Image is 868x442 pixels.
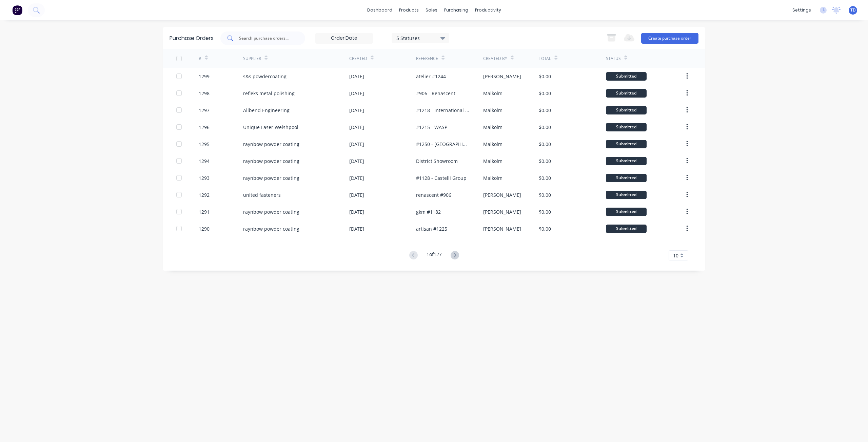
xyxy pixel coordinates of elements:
div: [PERSON_NAME] [483,191,521,198]
div: productivity [472,5,505,15]
div: Submitted [606,106,647,114]
div: [DATE] [349,174,364,182]
div: Malkolm [483,107,502,114]
div: Malkolm [483,90,502,97]
div: #1215 - WASP [416,124,447,131]
div: atelier #1244 [416,73,446,80]
div: raynbow powder coating [243,141,299,148]
div: 1298 [199,90,210,97]
div: Allbend Engineering [243,107,290,114]
div: 5 Statuses [396,34,445,41]
div: Purchase Orders [170,34,214,42]
div: $0.00 [539,107,551,114]
button: Create purchase order [641,33,698,44]
input: Search purchase orders... [238,35,295,42]
div: raynbow powder coating [243,225,299,232]
div: [PERSON_NAME] [483,73,521,80]
div: Submitted [606,140,647,148]
div: Created By [483,56,507,62]
div: 1294 [199,157,210,165]
div: Reference [416,56,438,62]
div: settings [789,5,814,15]
img: Factory [12,5,22,15]
input: Order Date [316,33,373,43]
div: raynbow powder coating [243,174,299,182]
div: sales [422,5,441,15]
div: products [396,5,422,15]
div: Submitted [606,225,647,233]
div: Malkolm [483,124,502,131]
div: 1293 [199,174,210,182]
div: $0.00 [539,208,551,215]
div: [PERSON_NAME] [483,208,521,215]
div: Submitted [606,89,647,98]
div: Submitted [606,208,647,216]
div: 1 of 127 [427,251,442,260]
div: gkm #1182 [416,208,441,215]
div: Submitted [606,157,647,165]
div: Supplier [243,56,261,62]
span: TD [850,7,856,13]
div: Total [539,56,551,62]
div: 1290 [199,225,210,232]
div: $0.00 [539,191,551,198]
div: 1295 [199,141,210,148]
div: #906 - Renascent [416,90,455,97]
div: District Showroom [416,157,458,165]
div: Submitted [606,123,647,131]
div: [PERSON_NAME] [483,225,521,232]
div: renascent #906 [416,191,451,198]
div: [DATE] [349,107,364,114]
div: 1296 [199,124,210,131]
div: Submitted [606,191,647,199]
div: Malkolm [483,141,502,148]
div: 1291 [199,208,210,215]
div: [DATE] [349,124,364,131]
div: Submitted [606,174,647,182]
div: raynbow powder coating [243,157,299,165]
div: [DATE] [349,208,364,215]
div: $0.00 [539,157,551,165]
div: #1250 - [GEOGRAPHIC_DATA] Fitout [416,141,469,148]
div: [DATE] [349,191,364,198]
div: artisan #1225 [416,225,447,232]
div: $0.00 [539,141,551,148]
div: purchasing [441,5,472,15]
div: [DATE] [349,141,364,148]
a: dashboard [364,5,396,15]
div: $0.00 [539,225,551,232]
div: $0.00 [539,174,551,182]
div: Created [349,56,367,62]
div: #1218 - International cabinets [416,107,469,114]
div: united fasteners [243,191,281,198]
div: Unique Laser Welshpool [243,124,298,131]
div: [DATE] [349,90,364,97]
div: # [199,56,201,62]
div: 1297 [199,107,210,114]
div: Malkolm [483,174,502,182]
span: 10 [673,252,678,259]
div: raynbow powder coating [243,208,299,215]
div: Status [606,56,621,62]
div: 1292 [199,191,210,198]
div: $0.00 [539,73,551,80]
div: [DATE] [349,225,364,232]
div: refleks metal polishing [243,90,295,97]
div: 1299 [199,73,210,80]
div: #1128 - Castelli Group [416,174,467,182]
div: Malkolm [483,157,502,165]
div: $0.00 [539,90,551,97]
div: [DATE] [349,157,364,165]
div: s&s powdercoating [243,73,287,80]
div: [DATE] [349,73,364,80]
div: Submitted [606,72,647,81]
div: $0.00 [539,124,551,131]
